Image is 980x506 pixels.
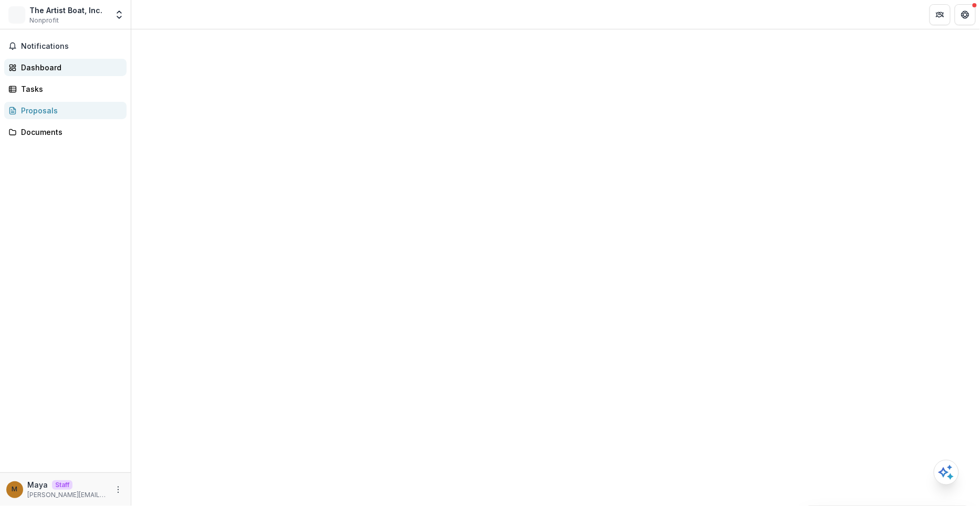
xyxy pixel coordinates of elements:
button: Partners [930,4,951,25]
button: Notifications [4,38,127,55]
button: Open AI Assistant [934,460,959,485]
a: Documents [4,123,127,141]
button: More [112,483,124,496]
p: [PERSON_NAME][EMAIL_ADDRESS][DOMAIN_NAME] [27,490,108,500]
a: Dashboard [4,59,127,76]
div: Dashboard [21,62,118,73]
a: Proposals [4,102,127,119]
button: Get Help [955,4,976,25]
div: The Artist Boat, Inc. [29,5,102,16]
div: Proposals [21,105,118,116]
button: Open entity switcher [112,4,127,25]
div: Maya [12,486,18,493]
p: Staff [52,480,72,490]
span: Nonprofit [29,16,59,25]
div: Tasks [21,83,118,94]
span: Notifications [21,42,122,51]
div: Documents [21,126,118,138]
a: Tasks [4,80,127,98]
p: Maya [27,479,48,490]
